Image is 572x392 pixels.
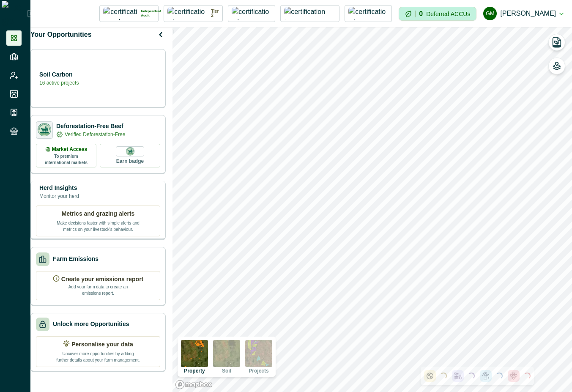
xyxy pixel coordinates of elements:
[52,145,88,153] p: Market Access
[53,320,129,329] p: Unlock more Opportunities
[184,368,205,373] p: Property
[61,275,144,284] p: Create your emissions report
[39,70,79,79] p: Soil Carbon
[419,11,423,17] p: 0
[99,5,159,22] button: certification logoIndependent Audit
[39,192,79,200] p: Monitor your herd
[181,340,208,367] img: property preview
[167,7,208,20] img: certification logo
[36,122,52,138] img: certification logo
[213,340,240,367] img: soil preview
[56,122,125,131] p: Deforestation-Free Beef
[39,79,79,87] p: 16 active projects
[125,146,135,156] img: DFB badge
[62,209,135,218] p: Metrics and grazing alerts
[211,9,219,18] p: Tier 2
[56,218,140,233] p: Make decisions faster with simple alerts and metrics on your livestock’s behaviour.
[483,3,564,24] button: Gayathri Menakath[PERSON_NAME]
[232,7,271,20] img: certification logo
[41,153,91,166] p: To premium international markets
[426,11,470,17] p: Deferred ACCUs
[175,380,212,389] a: Mapbox logo
[53,255,99,263] p: Farm Emissions
[71,340,133,349] p: Personalise your data
[2,1,27,26] img: Logo
[245,340,272,367] img: projects preview
[116,156,144,165] p: Earn badge
[39,184,79,192] p: Herd Insights
[66,284,130,296] p: Add your farm data to create an emissions report.
[222,368,231,373] p: Soil
[141,9,161,18] p: Independent Audit
[284,7,336,20] img: certification logo
[348,7,388,20] img: certification logo
[249,368,268,373] p: Projects
[56,349,140,363] p: Uncover more opportunities by adding further details about your farm management.
[103,7,137,20] img: certification logo
[65,131,125,138] p: Verified Deforestation-Free
[30,30,92,40] p: Your Opportunities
